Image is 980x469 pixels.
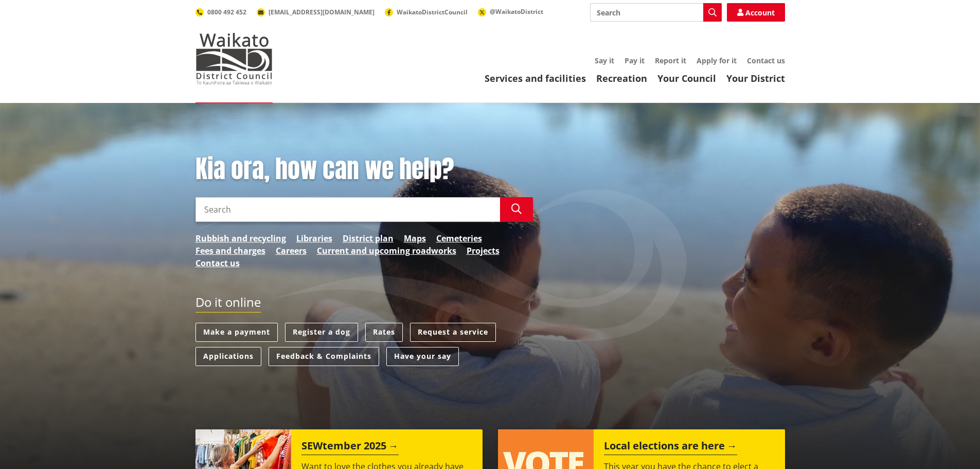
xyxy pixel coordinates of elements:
a: WaikatoDistrictCouncil [385,8,468,16]
a: Report it [655,56,686,65]
a: Pay it [625,56,645,65]
a: Recreation [596,72,647,84]
a: Your Council [657,72,716,84]
a: Contact us [195,257,240,269]
h1: Kia ora, how can we help? [195,154,533,184]
a: @WaikatoDistrict [478,7,543,16]
a: Applications [195,347,261,366]
h2: Local elections are here [604,440,737,455]
a: Projects [467,245,500,257]
a: [EMAIL_ADDRESS][DOMAIN_NAME] [257,8,375,16]
span: @WaikatoDistrict [490,7,543,16]
a: Current and upcoming roadworks [317,245,456,257]
a: Maps [404,232,426,245]
a: Contact us [747,56,785,65]
a: Feedback & Complaints [269,347,379,366]
span: 0800 492 452 [207,8,246,16]
input: Search input [195,197,500,222]
span: WaikatoDistrictCouncil [397,8,468,16]
a: Cemeteries [436,232,482,245]
h2: SEWtember 2025 [301,440,399,455]
span: [EMAIL_ADDRESS][DOMAIN_NAME] [269,8,375,16]
a: Say it [595,56,614,65]
a: Request a service [410,323,496,342]
a: Libraries [296,232,332,245]
input: Search input [590,3,722,22]
a: Account [727,3,785,22]
h2: Do it online [195,295,261,313]
a: 0800 492 452 [195,8,246,16]
a: Have your say [386,347,459,366]
a: Fees and charges [195,245,265,257]
a: Careers [276,245,307,257]
a: Rubbish and recycling [195,232,286,245]
a: Rates [365,323,403,342]
a: Apply for it [697,56,737,65]
a: District plan [343,232,394,245]
a: Your District [726,72,785,84]
img: Waikato District Council - Te Kaunihera aa Takiwaa o Waikato [195,33,273,84]
a: Register a dog [285,323,358,342]
a: Make a payment [195,323,278,342]
a: Services and facilities [485,72,586,84]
